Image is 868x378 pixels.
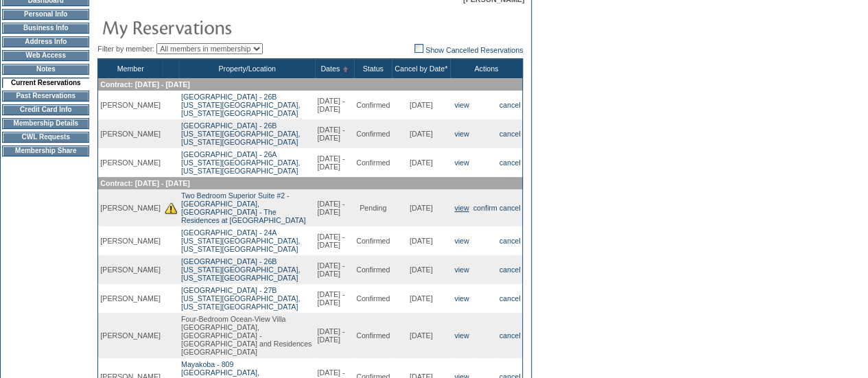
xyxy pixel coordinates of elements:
[392,313,450,358] td: [DATE]
[500,294,521,303] a: cancel
[98,313,163,358] td: [PERSON_NAME]
[450,59,523,79] th: Actions
[2,78,89,88] td: Current Reservations
[98,148,163,177] td: [PERSON_NAME]
[181,191,305,224] a: Two Bedroom Superior Suite #2 -[GEOGRAPHIC_DATA], [GEOGRAPHIC_DATA] - The Residences at [GEOGRAPH...
[97,45,154,53] span: Filter by member:
[500,204,521,212] a: cancel
[98,91,163,119] td: [PERSON_NAME]
[181,228,300,253] a: [GEOGRAPHIC_DATA] - 24A[US_STATE][GEOGRAPHIC_DATA], [US_STATE][GEOGRAPHIC_DATA]
[392,148,450,177] td: [DATE]
[354,284,392,313] td: Confirmed
[315,189,354,226] td: [DATE] - [DATE]
[354,226,392,255] td: Confirmed
[414,44,423,53] img: chk_off.JPG
[454,265,469,274] a: view
[454,130,469,138] a: view
[181,93,300,117] a: [GEOGRAPHIC_DATA] - 26B[US_STATE][GEOGRAPHIC_DATA], [US_STATE][GEOGRAPHIC_DATA]
[392,255,450,284] td: [DATE]
[340,67,349,72] img: Ascending
[98,226,163,255] td: [PERSON_NAME]
[392,189,450,226] td: [DATE]
[315,91,354,119] td: [DATE] - [DATE]
[181,257,300,282] a: [GEOGRAPHIC_DATA] - 26B[US_STATE][GEOGRAPHIC_DATA], [US_STATE][GEOGRAPHIC_DATA]
[454,294,469,303] a: view
[500,101,521,109] a: cancel
[454,101,469,109] a: view
[181,315,312,356] span: Four-Bedroom Ocean-View Villa [GEOGRAPHIC_DATA], [GEOGRAPHIC_DATA] - [GEOGRAPHIC_DATA] and Reside...
[98,255,163,284] td: [PERSON_NAME]
[98,284,163,313] td: [PERSON_NAME]
[500,237,521,245] a: cancel
[454,204,469,212] a: view
[392,119,450,148] td: [DATE]
[117,64,144,73] a: Member
[392,226,450,255] td: [DATE]
[181,286,300,311] a: [GEOGRAPHIC_DATA] - 27B[US_STATE][GEOGRAPHIC_DATA], [US_STATE][GEOGRAPHIC_DATA]
[315,226,354,255] td: [DATE] - [DATE]
[473,204,497,212] a: confirm
[2,23,89,34] td: Business Info
[354,189,392,226] td: Pending
[395,64,447,73] a: Cancel by Date*
[354,313,392,358] td: Confirmed
[315,148,354,177] td: [DATE] - [DATE]
[2,145,89,156] td: Membership Share
[454,237,469,245] a: view
[315,255,354,284] td: [DATE] - [DATE]
[500,158,521,167] a: cancel
[2,9,89,20] td: Personal Info
[454,331,469,340] a: view
[354,148,392,177] td: Confirmed
[98,189,163,226] td: [PERSON_NAME]
[98,119,163,148] td: [PERSON_NAME]
[354,91,392,119] td: Confirmed
[102,13,376,40] img: pgTtlMyReservations.gif
[392,284,450,313] td: [DATE]
[315,284,354,313] td: [DATE] - [DATE]
[2,118,89,129] td: Membership Details
[500,265,521,274] a: cancel
[315,313,354,358] td: [DATE] - [DATE]
[500,130,521,138] a: cancel
[2,64,89,75] td: Notes
[165,202,177,214] img: There are insufficient days and/or tokens to cover this reservation
[218,64,276,73] a: Property/Location
[320,64,340,73] a: Dates
[2,91,89,102] td: Past Reservations
[181,121,300,146] a: [GEOGRAPHIC_DATA] - 26B[US_STATE][GEOGRAPHIC_DATA], [US_STATE][GEOGRAPHIC_DATA]
[2,132,89,143] td: CWL Requests
[2,104,89,115] td: Credit Card Info
[363,64,384,73] a: Status
[315,119,354,148] td: [DATE] - [DATE]
[354,119,392,148] td: Confirmed
[100,80,189,88] span: Contract: [DATE] - [DATE]
[392,91,450,119] td: [DATE]
[354,255,392,284] td: Confirmed
[181,150,300,175] a: [GEOGRAPHIC_DATA] - 26A[US_STATE][GEOGRAPHIC_DATA], [US_STATE][GEOGRAPHIC_DATA]
[2,36,89,47] td: Address Info
[454,158,469,167] a: view
[100,179,189,187] span: Contract: [DATE] - [DATE]
[500,331,521,340] a: cancel
[2,50,89,61] td: Web Access
[414,46,523,54] a: Show Cancelled Reservations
